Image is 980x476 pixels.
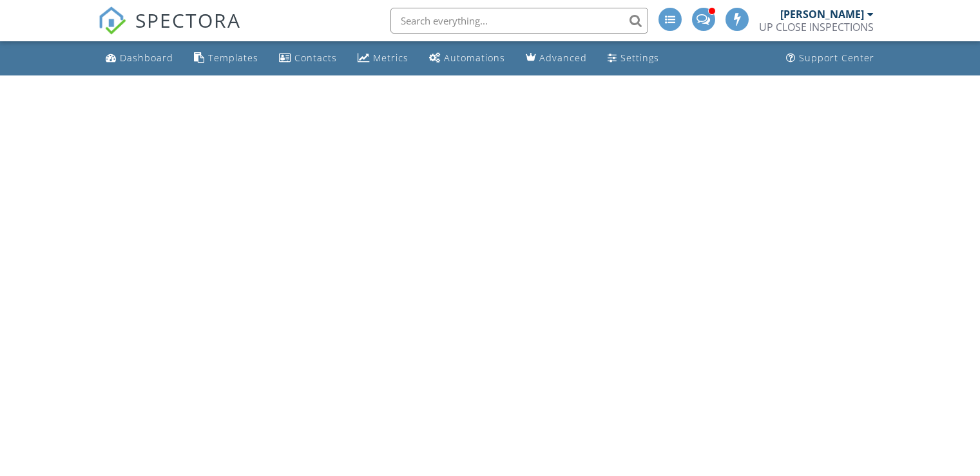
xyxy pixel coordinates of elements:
input: Search everything... [390,8,648,34]
div: Templates [208,52,258,64]
a: Settings [602,46,664,70]
div: Support Center [799,52,874,64]
a: Support Center [781,46,879,70]
img: The Best Home Inspection Software - Spectora [98,6,126,35]
a: Automations (Advanced) [424,46,510,70]
div: [PERSON_NAME] [780,8,864,21]
a: SPECTORA [98,17,241,45]
a: Dashboard [101,46,178,70]
div: Automations [444,52,505,64]
div: Contacts [294,52,337,64]
div: UP CLOSE INSPECTIONS [759,21,874,34]
div: Advanced [539,52,587,64]
a: Contacts [274,46,342,70]
span: SPECTORA [135,6,241,34]
div: Metrics [373,52,408,64]
div: Settings [620,52,659,64]
a: Templates [189,46,264,70]
div: Dashboard [120,52,173,64]
a: Metrics [352,46,414,70]
a: Advanced [521,46,592,70]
